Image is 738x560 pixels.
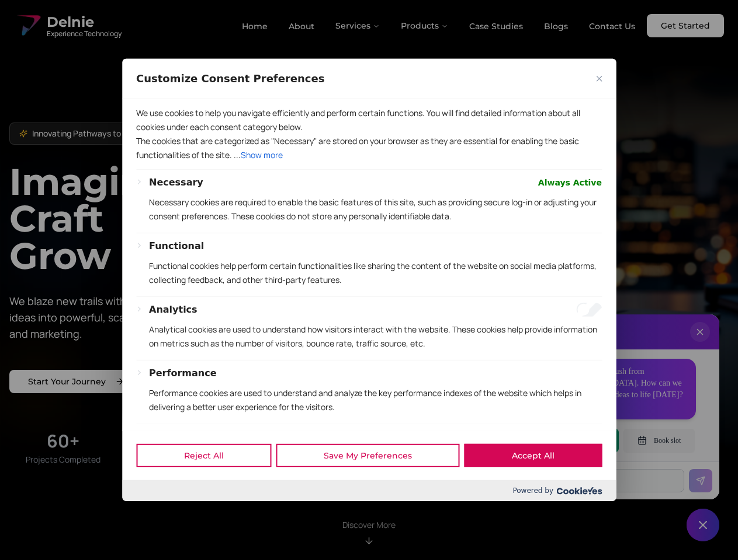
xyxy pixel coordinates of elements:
[149,386,602,414] p: Performance cookies are used to understand and analyze the key performance indexes of the website...
[149,239,204,253] button: Functional
[136,106,602,134] p: We use cookies to help you navigate efficiently and perform certain functions. You will find deta...
[149,176,203,190] button: Necessary
[464,444,602,467] button: Accept All
[136,444,271,467] button: Reject All
[149,323,602,351] p: Analytical cookies are used to understand how visitors interact with the website. These cookies h...
[149,259,602,287] p: Functional cookies help perform certain functionalities like sharing the content of the website o...
[149,366,217,380] button: Performance
[576,303,602,317] input: Enable Analytics
[136,72,324,86] span: Customize Consent Preferences
[596,76,602,82] img: Close
[136,134,602,162] p: The cookies that are categorized as "Necessary" are stored on your browser as they are essential ...
[241,148,283,162] button: Show more
[122,480,616,501] div: Powered by
[149,195,602,223] p: Necessary cookies are required to enable the basic features of this site, such as providing secur...
[276,444,459,467] button: Save My Preferences
[538,176,602,190] span: Always Active
[149,303,198,317] button: Analytics
[556,487,602,495] img: Cookieyes logo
